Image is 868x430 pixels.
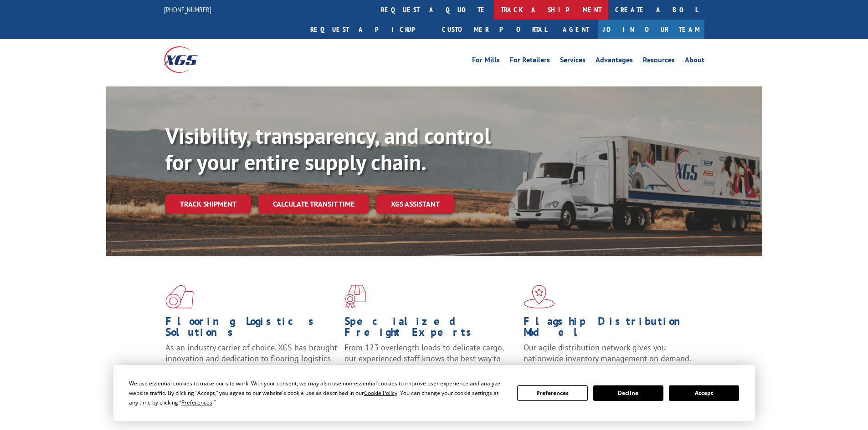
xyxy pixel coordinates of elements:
a: Track shipment [165,194,251,213]
a: Advantages [596,56,633,66]
img: xgs-icon-flagship-distribution-model-red [524,285,555,309]
a: For Mills [472,56,500,66]
h1: Flooring Logistics Solutions [165,316,338,342]
a: About [685,56,704,66]
a: For Retailers [510,56,550,66]
div: We use essential cookies to make our site work. With your consent, we may also use non-essential ... [129,379,506,407]
span: Preferences [181,399,212,406]
a: Services [560,56,586,66]
span: Our agile distribution network gives you nationwide inventory management on demand. [524,342,691,364]
h1: Flagship Distribution Model [524,316,696,342]
img: xgs-icon-focused-on-flooring-red [344,285,366,309]
a: XGS ASSISTANT [376,194,454,214]
a: Customer Portal [435,20,554,39]
p: From 123 overlength loads to delicate cargo, our experienced staff knows the best way to move you... [344,342,517,383]
button: Decline [593,385,663,401]
a: Resources [643,56,675,66]
b: Visibility, transparency, and control for your entire supply chain. [165,121,491,176]
div: Cookie Consent Prompt [113,365,755,421]
img: xgs-icon-total-supply-chain-intelligence-red [165,285,194,309]
a: Calculate transit time [258,194,369,214]
span: Cookie Policy [364,389,397,397]
a: Join Our Team [598,20,704,39]
a: Agent [554,20,598,39]
h1: Specialized Freight Experts [344,316,517,342]
a: [PHONE_NUMBER] [164,5,211,14]
button: Accept [669,385,739,401]
span: As an industry carrier of choice, XGS has brought innovation and dedication to flooring logistics... [165,342,337,374]
button: Preferences [517,385,587,401]
a: Request a pickup [303,20,435,39]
